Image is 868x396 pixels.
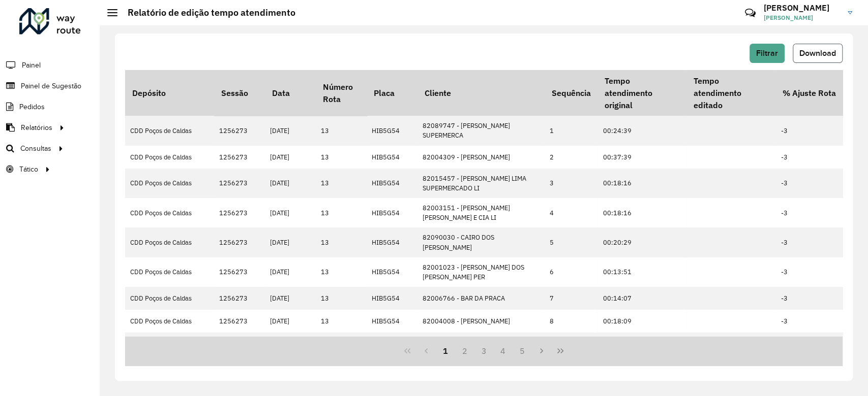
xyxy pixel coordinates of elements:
[597,310,686,333] td: 00:18:09
[22,60,41,71] span: Painel
[214,257,265,287] td: 1256273
[125,169,214,198] td: CDD Poços de Caldas
[125,116,214,145] td: CDD Poços de Caldas
[125,146,214,169] td: CDD Poços de Caldas
[775,257,864,287] td: -3
[597,70,686,116] th: Tempo atendimento original
[367,310,417,333] td: HIB5G54
[597,257,686,287] td: 00:13:51
[125,198,214,227] td: CDD Poços de Caldas
[265,287,316,310] td: [DATE]
[417,310,545,333] td: 82004008 - [PERSON_NAME]
[775,227,864,257] td: -3
[545,198,597,227] td: 4
[19,102,45,112] span: Pedidos
[316,227,367,257] td: 13
[417,116,545,145] td: 82089747 - [PERSON_NAME] SUPERMERCA
[214,116,265,145] td: 1256273
[316,146,367,169] td: 13
[686,70,775,116] th: Tempo atendimento editado
[367,198,417,227] td: HIB5G54
[21,81,81,91] span: Painel de Sugestão
[214,287,265,310] td: 1256273
[799,49,836,57] span: Download
[214,198,265,227] td: 1256273
[493,341,513,360] button: 4
[775,116,864,145] td: -3
[265,227,316,257] td: [DATE]
[545,310,597,333] td: 8
[513,341,532,360] button: 5
[545,257,597,287] td: 6
[597,333,686,355] td: 00:12:48
[455,341,474,360] button: 2
[597,198,686,227] td: 00:18:16
[21,122,52,133] span: Relatórios
[316,169,367,198] td: 13
[316,287,367,310] td: 13
[417,169,545,198] td: 82015457 - [PERSON_NAME] LIMA SUPERMERCADO LI
[316,70,367,116] th: Número Rota
[214,70,265,116] th: Sessão
[125,310,214,333] td: CDD Poços de Caldas
[214,146,265,169] td: 1256273
[436,341,455,360] button: 1
[545,146,597,169] td: 2
[417,287,545,310] td: 82006766 - BAR DA PRACA
[775,198,864,227] td: -3
[117,7,295,18] h2: Relatório de edição tempo atendimento
[367,146,417,169] td: HIB5G54
[417,257,545,287] td: 82001023 - [PERSON_NAME] DOS [PERSON_NAME] PER
[597,169,686,198] td: 00:18:16
[775,70,864,116] th: % Ajuste Rota
[265,198,316,227] td: [DATE]
[739,2,761,24] a: Contato Rápido
[214,227,265,257] td: 1256273
[417,146,545,169] td: 82004309 - [PERSON_NAME]
[775,287,864,310] td: -3
[545,333,597,355] td: 9
[265,169,316,198] td: [DATE]
[125,70,214,116] th: Depósito
[545,227,597,257] td: 5
[214,169,265,198] td: 1256273
[532,341,551,360] button: Next Page
[265,146,316,169] td: [DATE]
[316,310,367,333] td: 13
[597,287,686,310] td: 00:14:07
[793,44,843,63] button: Download
[474,341,494,360] button: 3
[756,49,778,57] span: Filtrar
[775,310,864,333] td: -3
[551,341,570,360] button: Last Page
[125,333,214,355] td: CDD Poços de Caldas
[367,169,417,198] td: HIB5G54
[20,143,51,154] span: Consultas
[764,13,840,22] span: [PERSON_NAME]
[265,310,316,333] td: [DATE]
[125,287,214,310] td: CDD Poços de Caldas
[265,116,316,145] td: [DATE]
[545,287,597,310] td: 7
[417,198,545,227] td: 82003151 - [PERSON_NAME] [PERSON_NAME] E CIA LI
[316,198,367,227] td: 13
[265,70,316,116] th: Data
[125,257,214,287] td: CDD Poços de Caldas
[367,116,417,145] td: HIB5G54
[417,70,545,116] th: Cliente
[417,227,545,257] td: 82090030 - CAIRO DOS [PERSON_NAME]
[19,164,38,175] span: Tático
[265,257,316,287] td: [DATE]
[316,257,367,287] td: 13
[367,333,417,355] td: HIB5G54
[545,116,597,145] td: 1
[764,3,840,13] h3: [PERSON_NAME]
[417,333,545,355] td: 82006795 - BAR DO PONTO
[316,116,367,145] td: 13
[316,333,367,355] td: 13
[775,333,864,355] td: -3
[265,333,316,355] td: [DATE]
[750,44,785,63] button: Filtrar
[367,70,417,116] th: Placa
[597,227,686,257] td: 00:20:29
